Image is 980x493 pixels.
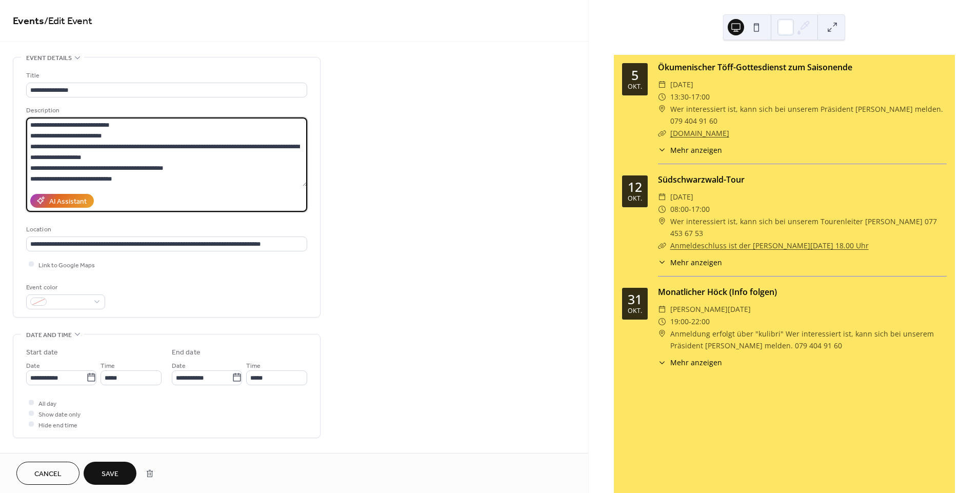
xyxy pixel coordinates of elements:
span: Link to Google Maps [38,260,95,270]
div: ​ [658,103,666,115]
div: End date [172,347,201,358]
div: ​ [658,315,666,328]
span: / Edit Event [44,11,92,31]
span: 08:00 [670,203,689,215]
span: Cancel [34,469,62,480]
span: Mehr anzeigen [670,257,722,268]
div: Okt. [628,308,642,314]
button: ​Mehr anzeigen [658,357,722,368]
div: ​ [658,191,666,203]
span: [PERSON_NAME][DATE] [670,303,751,315]
span: Mehr anzeigen [670,357,722,368]
div: ​ [658,203,666,215]
span: Wer interessiert ist, kann sich bei unserem Tourenleiter [PERSON_NAME] 077 453 67 53 [670,215,947,240]
span: - [689,91,691,103]
span: [DATE] [670,191,693,203]
div: ​ [658,328,666,340]
a: Anmeldeschluss ist der [PERSON_NAME][DATE] 18.00 Uhr [670,241,869,250]
span: 13:30 [670,91,689,103]
span: 22:00 [691,315,710,328]
a: Events [13,11,44,31]
div: Okt. [628,195,642,202]
div: ​ [658,303,666,315]
div: 5 [631,69,638,82]
span: Wer interessiert ist, kann sich bei unserem Präsident [PERSON_NAME] melden. 079 404 91 60 [670,103,947,128]
span: Anmeldung erfolgt über "kulibri" Wer interessiert ist, kann sich bei unserem Präsident [PERSON_NA... [670,328,947,352]
div: Start date [26,347,58,358]
div: Title [26,70,305,81]
div: Location [26,224,305,235]
a: [DOMAIN_NAME] [670,128,729,138]
span: Time [101,360,115,371]
div: ​ [658,145,666,155]
div: AI Assistant [49,196,87,207]
span: - [689,315,691,328]
div: 12 [628,181,642,193]
span: Time [246,360,261,371]
div: Monatlicher Höck (Info folgen) [658,286,947,298]
button: ​Mehr anzeigen [658,145,722,155]
span: Date [26,360,40,371]
span: Show date only [38,409,81,420]
span: 17:00 [691,91,710,103]
button: Save [84,462,136,485]
div: Description [26,105,305,116]
div: ​ [658,257,666,268]
div: ​ [658,78,666,91]
div: ​ [658,215,666,228]
div: ​ [658,91,666,103]
div: 31 [628,293,642,306]
button: ​Mehr anzeigen [658,257,722,268]
div: Event color [26,282,103,293]
span: Date [172,360,186,371]
span: Event details [26,53,72,64]
div: ​ [658,127,666,140]
span: 19:00 [670,315,689,328]
button: Cancel [16,462,79,485]
span: Mehr anzeigen [670,145,722,155]
span: Hide end time [38,420,77,430]
span: - [689,203,691,215]
span: All day [38,398,56,409]
a: Südschwarzwald-Tour [658,174,745,185]
a: Ökumenischer Töff-Gottesdienst zum Saisonende [658,62,852,73]
div: ​ [658,240,666,252]
div: ​ [658,357,666,368]
span: 17:00 [691,203,710,215]
span: Date and time [26,330,72,341]
span: Recurring event [26,450,81,461]
div: Okt. [628,84,642,90]
button: AI Assistant [30,194,94,208]
span: Save [102,469,118,480]
span: [DATE] [670,78,693,91]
